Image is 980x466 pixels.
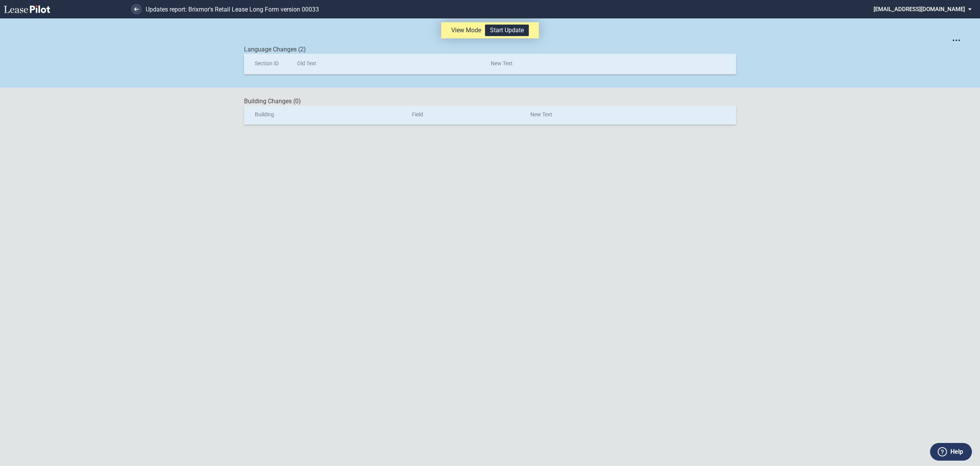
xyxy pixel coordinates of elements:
button: Start Update [485,25,529,36]
div: Language Changes (2) [244,45,736,54]
th: Section ID [244,54,286,74]
th: Field [401,106,520,124]
button: Open options menu [950,34,962,46]
button: Help [930,443,972,461]
div: Building Changes (0) [244,97,736,106]
div: View Mode [441,22,539,38]
th: New Text [480,54,690,74]
span: Updates report: Brixmor's Retail Lease Long Form version 00033 [146,6,319,13]
label: Help [950,447,963,457]
th: Old Text [286,54,480,74]
th: New Text [520,106,690,124]
th: Building [244,106,401,124]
